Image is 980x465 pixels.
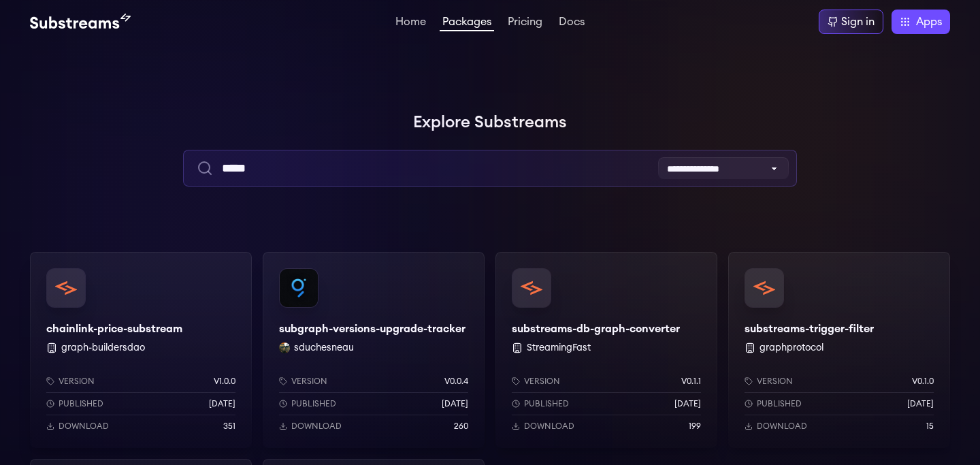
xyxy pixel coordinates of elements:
[440,16,494,31] a: Packages
[442,398,468,409] p: [DATE]
[527,341,591,355] button: StreamingFast
[926,421,934,432] p: 15
[291,421,342,432] p: Download
[505,16,545,30] a: Pricing
[209,398,235,409] p: [DATE]
[495,252,717,448] a: substreams-db-graph-convertersubstreams-db-graph-converter StreamingFastVersionv0.1.1Published[DA...
[59,421,109,432] p: Download
[454,421,468,432] p: 260
[263,252,485,448] a: subgraph-versions-upgrade-trackersubgraph-versions-upgrade-trackersduchesneau sduchesneauVersionv...
[681,376,701,387] p: v0.1.1
[757,376,793,387] p: Version
[728,252,950,448] a: substreams-trigger-filtersubstreams-trigger-filter graphprotocolVersionv0.1.0Published[DATE]Downl...
[291,398,336,409] p: Published
[689,421,701,432] p: 199
[59,398,103,409] p: Published
[757,421,807,432] p: Download
[30,109,950,136] h1: Explore Substreams
[59,376,95,387] p: Version
[444,376,468,387] p: v0.0.4
[524,421,574,432] p: Download
[841,14,875,30] div: Sign in
[674,398,701,409] p: [DATE]
[524,376,560,387] p: Version
[61,341,145,355] button: graph-buildersdao
[907,398,934,409] p: [DATE]
[294,341,354,355] button: sduchesneau
[214,376,235,387] p: v1.0.0
[759,341,823,355] button: graphprotocol
[30,14,131,30] img: Substream's logo
[291,376,327,387] p: Version
[223,421,235,432] p: 351
[524,398,569,409] p: Published
[30,252,252,448] a: chainlink-price-substreamchainlink-price-substream graph-buildersdaoVersionv1.0.0Published[DATE]D...
[556,16,587,30] a: Docs
[757,398,802,409] p: Published
[393,16,429,30] a: Home
[912,376,934,387] p: v0.1.0
[819,10,883,34] a: Sign in
[916,14,942,30] span: Apps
